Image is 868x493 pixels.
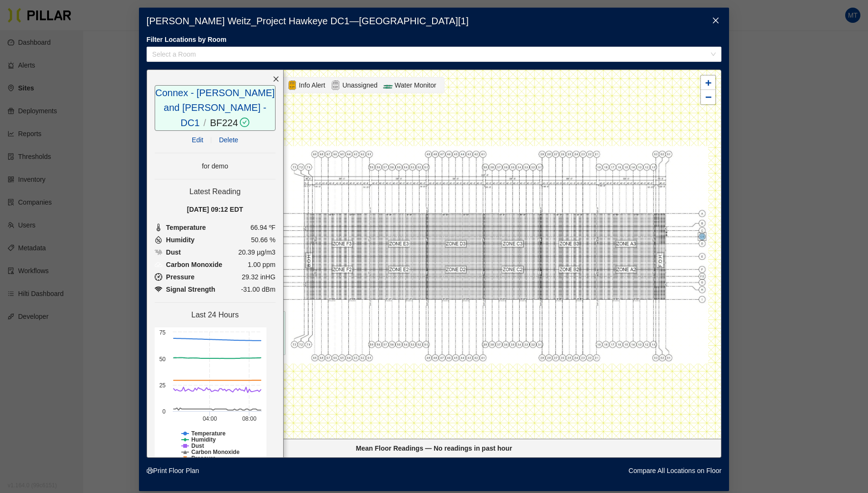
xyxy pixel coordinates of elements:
img: Pressure [155,273,162,281]
span: Info Alert [297,80,327,90]
li: 66.94 ºF [155,222,276,233]
text: 04:00 [203,415,217,422]
span: Signal Strength [166,284,215,295]
li: 20.39 µg/m3 [155,247,276,257]
a: printerPrint Floor Plan [147,465,199,476]
img: Temperature [155,224,162,231]
span: check-circle [238,118,249,127]
h3: [PERSON_NAME] Weitz_Project Hawkeye DC1 — [GEOGRAPHIC_DATA] [ 1 ] [147,15,721,27]
span: − [705,91,711,103]
tspan: Pressure [191,455,216,462]
li: 1.00 ppm [155,259,276,270]
button: Close [702,8,729,34]
div: Mean Floor Readings — No readings in past hour [151,443,717,454]
span: Humidity [166,235,195,245]
img: Unassigned [331,79,340,91]
span: Carbon Monoxide [166,259,222,270]
text: 0 [162,408,166,415]
li: -31.00 dBm [155,284,276,295]
tspan: Carbon Monoxide [191,449,240,455]
li: 29.32 inHG [155,272,276,282]
img: Humidity [155,236,162,244]
a: Edit [192,136,203,144]
span: + [705,77,711,89]
img: Dust [155,248,162,256]
a: Compare All Locations on Floor [629,465,721,476]
a: Connex - [PERSON_NAME] and [PERSON_NAME] - DC1 [155,88,275,128]
span: Delete [219,135,238,145]
span: Water Monitor [393,80,438,90]
tspan: Dust [191,443,204,449]
text: 25 [159,382,166,389]
img: Pressure [155,286,162,293]
a: Zoom out [701,90,715,104]
tspan: Humidity [191,436,216,443]
span: Unassigned [340,80,379,90]
span: Pressure [166,272,195,282]
a: BF224 [210,118,238,128]
tspan: Temperature [191,430,226,437]
p: for demo [155,161,276,171]
h4: Latest Reading [155,187,276,197]
span: printer [147,467,153,474]
img: Carbon Monoxide [155,261,162,268]
a: Zoom in [701,76,715,90]
span: close [712,17,720,24]
h4: Last 24 Hours [155,310,276,320]
img: Flow-Monitor [383,79,393,91]
div: [DATE] 09:12 EDT [155,204,276,215]
span: Temperature [166,222,206,233]
span: / [204,118,207,128]
span: Dust [166,247,181,257]
label: Filter Locations by Room [147,35,721,45]
text: 50 [159,356,166,363]
text: 08:00 [242,415,256,422]
li: 50.66 % [155,235,276,245]
img: Alert [287,79,297,91]
text: 75 [159,329,166,336]
span: close [273,76,279,82]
